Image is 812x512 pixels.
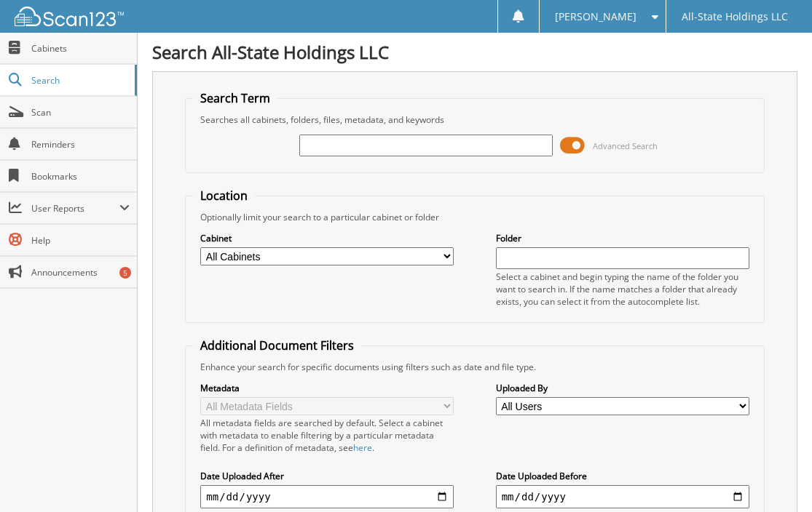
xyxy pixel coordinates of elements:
label: Folder [496,232,749,244]
legend: Additional Document Filters [193,337,361,353]
span: User Reports [31,202,119,215]
input: start [200,485,454,508]
div: Optionally limit your search to a particular cabinet or folder [193,211,756,223]
span: Cabinets [31,42,130,55]
div: Searches all cabinets, folders, files, metadata, and keywords [193,113,756,126]
span: Reminders [31,138,130,151]
label: Uploaded By [496,382,749,394]
label: Date Uploaded Before [496,470,749,482]
label: Cabinet [200,232,454,244]
img: scan123-logo-white.svg [15,7,124,26]
legend: Search Term [193,90,277,106]
h1: Search All-State Holdings LLC [152,40,797,64]
span: Announcements [31,266,130,279]
input: end [496,485,749,508]
span: Bookmarks [31,170,130,183]
legend: Location [193,188,255,204]
div: All metadata fields are searched by default. Select a cabinet with metadata to enable filtering b... [200,417,454,454]
span: Advanced Search [593,140,658,151]
span: Help [31,234,130,247]
div: Select a cabinet and begin typing the name of the folder you want to search in. If the name match... [496,271,749,308]
label: Date Uploaded After [200,470,454,482]
label: Metadata [200,382,454,394]
span: All-State Holdings LLC [682,12,788,21]
span: Scan [31,106,130,119]
div: Enhance your search for specific documents using filters such as date and file type. [193,361,756,373]
span: Search [31,74,127,87]
iframe: Chat Widget [739,442,812,512]
a: here [353,441,372,454]
div: 5 [119,267,131,279]
span: [PERSON_NAME] [555,12,636,21]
